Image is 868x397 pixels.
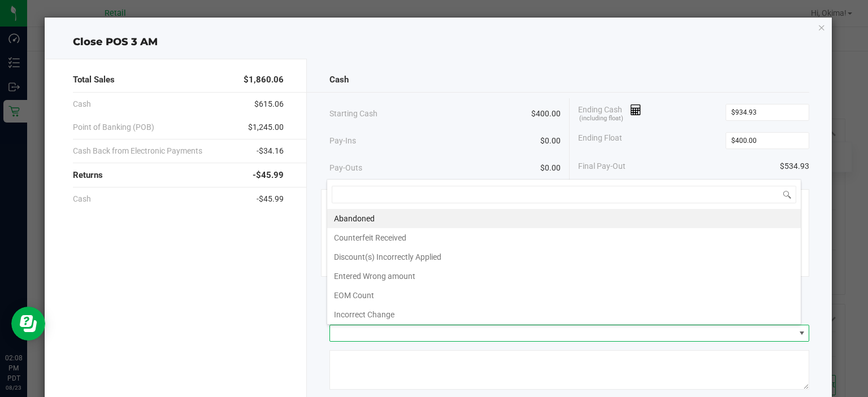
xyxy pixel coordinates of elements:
span: Pay-Outs [329,162,362,174]
span: $1,245.00 [248,121,284,133]
span: Starting Cash [329,108,377,120]
span: Cash [73,193,91,205]
span: $400.00 [531,108,561,120]
span: $0.00 [540,135,561,147]
span: Cash [329,73,349,86]
li: Discount(s) Incorrectly Applied [327,247,801,267]
div: Returns [73,163,284,187]
span: Point of Banking (POB) [73,121,154,133]
li: Entered Wrong amount [327,267,801,286]
li: Counterfeit Received [327,228,801,247]
span: -$45.99 [257,193,284,205]
li: Abandoned [327,209,801,228]
span: Ending Cash [578,104,641,121]
span: Final Pay-Out [578,160,626,172]
span: -$34.16 [257,145,284,157]
span: $615.06 [254,98,284,110]
div: Close POS 3 AM [45,34,832,50]
li: EOM Count [327,286,801,305]
iframe: Resource center [11,307,45,341]
span: Cash [73,98,91,110]
span: Pay-Ins [329,135,356,147]
span: Total Sales [73,73,115,86]
span: $0.00 [540,162,561,174]
span: (including float) [579,114,623,124]
span: -$45.99 [253,169,284,182]
span: Cash Back from Electronic Payments [73,145,202,157]
span: $534.93 [780,160,809,172]
li: Incorrect Change [327,305,801,324]
span: Ending Float [578,132,622,149]
span: $1,860.06 [244,73,284,86]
